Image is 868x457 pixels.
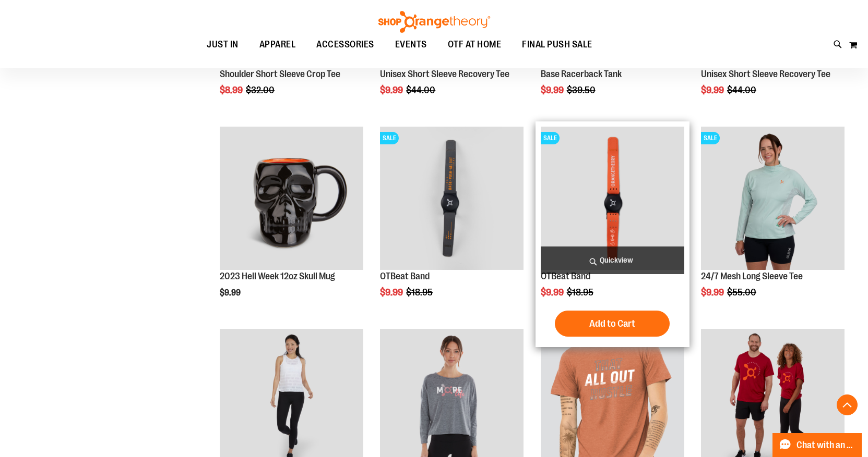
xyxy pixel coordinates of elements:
[377,11,492,33] img: Shop Orangetheory
[380,271,430,281] a: OTBeat Band
[380,127,524,270] img: OTBeat Band
[701,69,830,79] a: Unisex Short Sleeve Recovery Tee
[249,33,306,57] a: APPAREL
[380,127,524,271] a: OTBeat BandSALE
[589,318,635,329] span: Add to Cart
[536,121,689,347] div: product
[796,440,855,450] span: Chat with an Expert
[701,271,803,281] a: 24/7 Mesh Long Sleeve Tee
[406,287,434,298] span: $18.95
[701,132,720,144] span: SALE
[196,33,249,57] a: JUST IN
[541,246,684,274] a: Quickview
[727,287,758,298] span: $55.00
[701,85,726,95] span: $9.99
[567,85,597,95] span: $39.50
[316,33,374,56] span: ACCESSORIES
[306,33,385,57] a: ACCESSORIES
[395,33,427,56] span: EVENTS
[541,287,565,298] span: $9.99
[567,287,595,298] span: $18.95
[541,69,622,79] a: Base Racerback Tank
[215,121,368,324] div: product
[220,127,363,271] a: Product image for Hell Week 12oz Skull Mug
[701,127,845,271] a: 24/7 Mesh Long Sleeve TeeSALE
[837,394,858,415] button: Back To Top
[541,127,684,270] img: OTBeat Band
[380,132,399,144] span: SALE
[220,288,242,298] span: $9.99
[541,127,684,271] a: OTBeat BandSALE
[696,121,850,324] div: product
[220,69,340,79] a: Shoulder Short Sleeve Crop Tee
[246,85,276,95] span: $32.00
[541,85,565,95] span: $9.99
[380,85,405,95] span: $9.99
[701,287,726,298] span: $9.99
[220,271,335,281] a: 2023 Hell Week 12oz Skull Mug
[701,127,845,270] img: 24/7 Mesh Long Sleeve Tee
[541,271,590,281] a: OTBeat Band
[375,121,529,324] div: product
[727,85,758,95] span: $44.00
[220,85,244,95] span: $8.99
[555,311,670,337] button: Add to Cart
[220,127,363,270] img: Product image for Hell Week 12oz Skull Mug
[385,33,437,57] a: EVENTS
[541,132,560,144] span: SALE
[512,33,603,56] a: FINAL PUSH SALE
[207,33,239,56] span: JUST IN
[522,33,592,56] span: FINAL PUSH SALE
[406,85,437,95] span: $44.00
[448,33,502,56] span: OTF AT HOME
[259,33,296,56] span: APPAREL
[437,33,512,57] a: OTF AT HOME
[772,433,862,457] button: Chat with an Expert
[380,69,509,79] a: Unisex Short Sleeve Recovery Tee
[380,287,405,298] span: $9.99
